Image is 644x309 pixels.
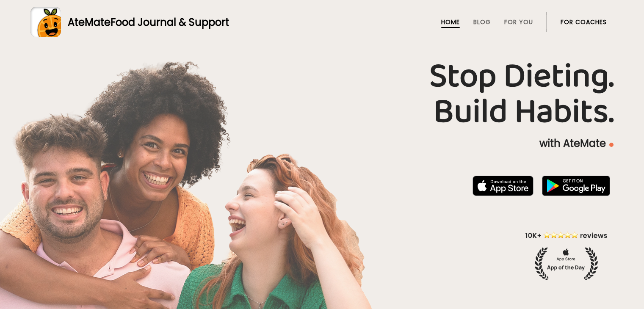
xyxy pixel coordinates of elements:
a: For Coaches [561,19,607,25]
a: For You [504,19,533,25]
div: AteMate [61,15,229,30]
p: with AteMate [30,137,614,150]
a: Home [441,19,460,25]
span: Food Journal & Support [111,15,229,29]
img: badge-download-google.png [542,176,610,196]
img: home-hero-appoftheday.png [519,230,614,280]
a: AteMateFood Journal & Support [30,7,614,37]
a: Blog [473,19,491,25]
img: badge-download-apple.svg [473,176,533,196]
h1: Stop Dieting. Build Habits. [30,59,614,130]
